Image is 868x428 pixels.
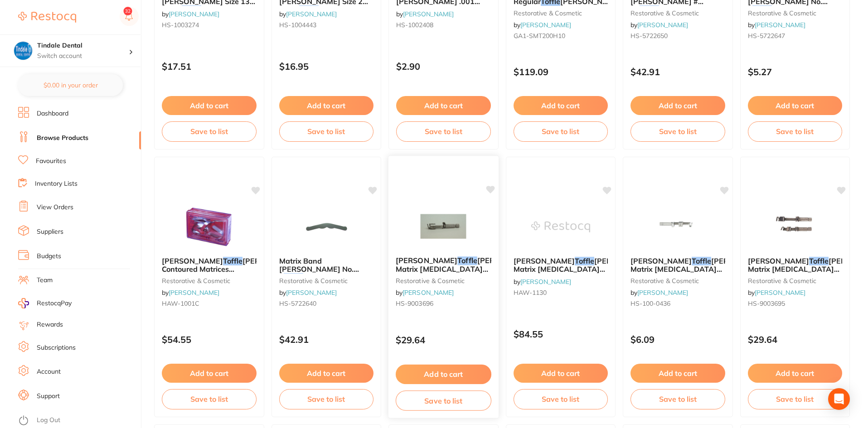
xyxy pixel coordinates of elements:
span: [PERSON_NAME] Matrix [MEDICAL_DATA] Contra Angle [630,256,772,282]
span: by [279,289,337,297]
img: HENRY SCHEIN Tofflemire Matrix Retainer Contra Angle Adult [766,204,824,250]
span: RestocqPay [37,299,72,308]
em: Toffle [182,5,201,14]
small: restorative & cosmetic [748,277,843,284]
a: Dashboard [37,109,68,118]
span: HS-9003695 [748,299,785,308]
span: HS-5722650 [630,32,668,40]
em: Toffle [640,5,659,14]
a: Restocq Logo [18,7,76,28]
span: Matrix Band [PERSON_NAME] No. 3 [279,256,359,282]
span: HS-5722640 [279,299,316,308]
span: HS-1003274 [162,21,199,29]
em: Toffle [752,5,772,14]
button: Save to list [514,389,608,409]
button: Add to cart [162,364,257,383]
a: Team [37,276,53,285]
button: Add to cart [514,96,608,115]
b: Matrix Band HENRY SCHEIN No. 3 Tofflemire 0.002 pk of 144 [279,257,374,274]
a: Browse Products [37,134,88,143]
b: HENRY SCHEIN Tofflemire Matrix Retainer Contra Angle Junior [396,256,491,273]
p: $6.09 [630,334,725,345]
b: HAWE Tofflemire Contoured Matrices .050mm Thin Pk of 30 [162,257,257,274]
img: HAWE Tofflemire Contoured Matrices .050mm Thin Pk of 30 [179,204,238,250]
a: [PERSON_NAME] [637,21,688,29]
button: Save to list [630,121,725,141]
p: $16.95 [279,61,374,72]
a: Log Out [37,416,60,425]
em: Toffle [299,5,319,14]
button: Add to cart [748,364,843,383]
button: Save to list [279,389,374,409]
em: Toffle [457,256,477,265]
a: [PERSON_NAME] [755,289,805,297]
a: Budgets [37,252,61,261]
span: by [162,289,219,297]
p: $119.09 [514,67,608,77]
p: $42.91 [279,334,374,345]
a: [PERSON_NAME] [520,21,571,29]
b: HENRY SCHEIN Tofflemire Matrix Retainer Contra Angle Adult [748,257,843,274]
small: restorative & cosmetic [630,277,725,284]
div: Open Intercom Messenger [828,388,850,410]
span: by [279,10,337,18]
a: [PERSON_NAME] [286,289,337,297]
span: by [748,289,805,297]
a: [PERSON_NAME] [402,289,454,297]
em: Toffle [575,256,594,265]
img: HENRY SCHEIN Tofflemire Matrix Retainer Contra Angle Junior [414,203,473,249]
p: $29.64 [396,335,491,345]
a: [PERSON_NAME] [286,10,337,18]
button: Log Out [18,414,138,428]
span: [PERSON_NAME] x 144 [162,5,262,23]
span: GA1-SMT200H10 [514,32,565,40]
b: HENRY SCHEIN Tofflemire Matrix Retainer Contra Angle [630,257,725,274]
button: Save to list [396,390,491,411]
p: $42.91 [630,67,725,77]
button: Save to list [396,121,491,141]
span: by [748,21,805,29]
span: by [514,21,571,29]
p: $5.27 [748,67,843,77]
p: $17.51 [162,61,257,72]
span: HS-5722647 [748,32,785,40]
span: by [396,289,454,297]
small: restorative & cosmetic [162,277,257,284]
p: $29.64 [748,334,843,345]
button: Add to cart [396,365,491,384]
button: Save to list [514,121,608,141]
img: Restocq Logo [18,12,76,23]
a: Rewards [37,320,63,329]
small: restorative & cosmetic [630,10,725,17]
img: Tindale Dental [14,42,32,60]
em: Toffle [223,256,242,265]
span: HS-100-0436 [630,299,670,308]
span: by [630,21,688,29]
button: Save to list [748,389,843,409]
span: [PERSON_NAME] [396,256,457,265]
button: Add to cart [162,96,257,115]
b: HAWE Tofflemire Matrix Retainer Senior [514,257,608,274]
small: restorative & cosmetic [514,10,608,17]
a: [PERSON_NAME] [169,289,219,297]
span: [PERSON_NAME] 0.0015 pk of 12 [748,5,833,23]
span: [PERSON_NAME] [514,256,575,265]
a: [PERSON_NAME] [637,289,688,297]
button: Add to cart [514,364,608,383]
a: [PERSON_NAME] [169,10,219,18]
em: Toffle [284,273,303,282]
small: restorative & cosmetic [279,277,374,284]
button: Add to cart [630,364,725,383]
span: [PERSON_NAME] 0.002 pk of 144 [630,5,720,23]
img: Matrix Band HENRY SCHEIN No. 3 Tofflemire 0.002 pk of 144 [297,204,356,250]
button: Save to list [279,121,374,141]
span: [PERSON_NAME] Matrix [MEDICAL_DATA] Contra Angle Junior [396,256,539,282]
a: View Orders [37,203,73,212]
a: [PERSON_NAME] [755,21,805,29]
a: Subscriptions [37,343,76,352]
span: HS-1002408 [396,21,433,29]
h4: Tindale Dental [37,41,129,50]
em: Toffle [809,256,829,265]
img: RestocqPay [18,298,29,308]
span: by [396,10,454,18]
